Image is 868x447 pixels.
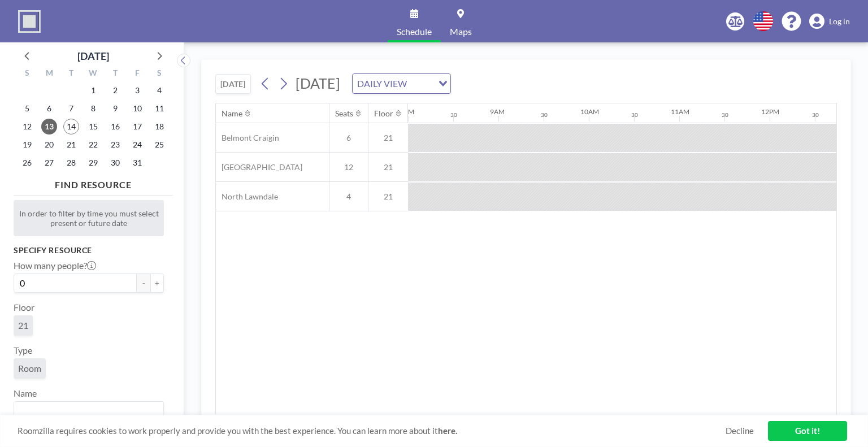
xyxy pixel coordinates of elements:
[63,119,79,134] span: Tuesday, October 14, 2025
[726,426,754,436] a: Decline
[14,302,34,313] label: Floor
[410,76,432,91] input: Search for option
[355,76,409,91] span: DAILY VIEW
[438,426,457,436] a: here.
[15,404,157,419] input: Search for option
[450,27,472,36] span: Maps
[353,74,450,93] div: Search for option
[129,119,145,134] span: Friday, October 17, 2025
[19,137,35,153] span: Sunday, October 19, 2025
[761,107,779,116] div: 12PM
[63,155,79,171] span: Tuesday, October 28, 2025
[107,119,123,134] span: Thursday, October 16, 2025
[137,274,150,293] button: -
[18,10,41,33] img: organization-logo
[107,137,123,153] span: Thursday, October 23, 2025
[14,402,163,421] div: Search for option
[14,245,164,255] h3: Specify resource
[541,111,548,119] div: 30
[329,162,368,172] span: 12
[216,133,279,143] span: Belmont Craigin
[129,137,145,153] span: Friday, October 24, 2025
[14,388,37,399] label: Name
[126,67,148,81] div: F
[296,75,340,92] span: [DATE]
[129,155,145,171] span: Friday, October 31, 2025
[222,109,242,119] div: Name
[150,274,164,293] button: +
[107,101,123,116] span: Thursday, October 9, 2025
[41,101,57,116] span: Monday, October 6, 2025
[631,111,638,119] div: 30
[85,83,101,98] span: Wednesday, October 1, 2025
[374,109,393,119] div: Floor
[368,133,408,143] span: 21
[38,67,60,81] div: M
[85,137,101,153] span: Wednesday, October 22, 2025
[151,101,167,116] span: Saturday, October 11, 2025
[107,83,123,98] span: Thursday, October 2, 2025
[129,101,145,116] span: Friday, October 10, 2025
[335,109,353,119] div: Seats
[151,83,167,98] span: Saturday, October 4, 2025
[215,74,251,94] button: [DATE]
[63,101,79,116] span: Tuesday, October 7, 2025
[216,192,278,202] span: North Lawndale
[107,155,123,171] span: Thursday, October 30, 2025
[151,137,167,153] span: Saturday, October 25, 2025
[41,155,57,171] span: Monday, October 27, 2025
[18,363,41,374] span: Room
[129,83,145,98] span: Friday, October 3, 2025
[85,119,101,134] span: Wednesday, October 15, 2025
[148,67,170,81] div: S
[14,345,32,356] label: Type
[151,119,167,134] span: Saturday, October 18, 2025
[77,48,109,64] div: [DATE]
[104,67,126,81] div: T
[41,119,57,134] span: Monday, October 13, 2025
[809,14,850,29] a: Log in
[368,192,408,202] span: 21
[19,155,35,171] span: Sunday, October 26, 2025
[329,192,368,202] span: 4
[85,101,101,116] span: Wednesday, October 8, 2025
[85,155,101,171] span: Wednesday, October 29, 2025
[829,16,850,27] span: Log in
[18,426,726,436] span: Roomzilla requires cookies to work properly and provide you with the best experience. You can lea...
[580,107,599,116] div: 10AM
[60,67,83,81] div: T
[14,200,164,236] div: In order to filter by time you must select present or future date
[14,175,173,190] h4: FIND RESOURCE
[768,421,847,441] a: Got it!
[216,162,302,172] span: [GEOGRAPHIC_DATA]
[14,260,96,271] label: How many people?
[329,133,368,143] span: 6
[19,119,35,134] span: Sunday, October 12, 2025
[397,27,432,36] span: Schedule
[83,67,105,81] div: W
[450,111,457,119] div: 30
[490,107,505,116] div: 9AM
[19,101,35,116] span: Sunday, October 5, 2025
[368,162,408,172] span: 21
[722,111,728,119] div: 30
[18,320,28,331] span: 21
[812,111,819,119] div: 30
[63,137,79,153] span: Tuesday, October 21, 2025
[41,137,57,153] span: Monday, October 20, 2025
[671,107,689,116] div: 11AM
[16,67,38,81] div: S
